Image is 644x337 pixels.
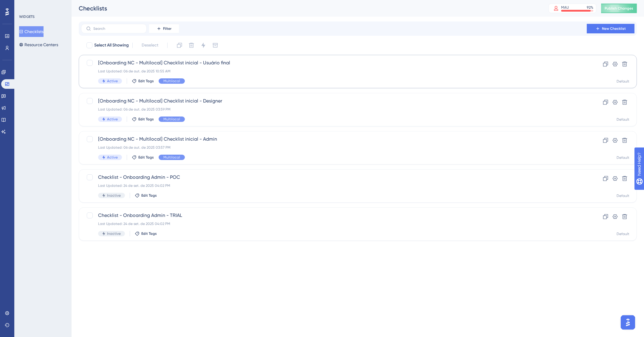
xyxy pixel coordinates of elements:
[98,174,570,181] span: Checklist - Onboarding Admin - POC
[107,193,121,198] span: Inactive
[587,24,634,33] button: New Checklist
[107,79,118,83] span: Active
[98,107,570,112] div: Last Updated: 06 de out. de 2025 03:59 PM
[617,232,629,236] div: Default
[601,4,637,13] button: Publish Changes
[107,155,118,160] span: Active
[617,193,629,198] div: Default
[107,231,121,236] span: Inactive
[98,97,570,105] span: [Onboarding NC - Multilocal] Checklist inicial - Designer
[98,183,570,188] div: Last Updated: 24 de set. de 2025 04:02 PM
[98,69,570,74] div: Last Updated: 06 de out. de 2025 10:55 AM
[107,117,118,122] span: Active
[98,59,570,66] span: [Onboarding NC - Multilocal] Checklist inicial - Usuário final
[163,117,180,122] span: Multilocal
[132,155,154,160] button: Edit Tags
[617,155,629,160] div: Default
[138,79,154,83] span: Edit Tags
[94,42,129,49] span: Select All Showing
[149,24,179,33] button: Filter
[79,4,534,13] div: Checklists
[132,79,154,83] button: Edit Tags
[98,136,570,143] span: [Onboarding NC - Multilocal] Checklist inicial - Admin
[93,27,142,31] input: Search
[98,221,570,226] div: Last Updated: 24 de set. de 2025 04:02 PM
[132,117,154,122] button: Edit Tags
[19,26,44,37] button: Checklists
[163,79,180,83] span: Multilocal
[617,79,629,84] div: Default
[605,6,633,11] span: Publish Changes
[141,231,157,236] span: Edit Tags
[135,231,157,236] button: Edit Tags
[14,1,37,9] span: Need Help?
[138,155,154,160] span: Edit Tags
[141,193,157,198] span: Edit Tags
[602,26,626,31] span: New Checklist
[142,42,158,49] span: Deselect
[138,117,154,122] span: Edit Tags
[163,26,171,31] span: Filter
[19,39,58,50] button: Resource Centers
[561,5,569,10] div: MAU
[135,193,157,198] button: Edit Tags
[98,145,570,150] div: Last Updated: 06 de out. de 2025 03:57 PM
[19,14,35,19] div: WIDGETS
[98,212,570,219] span: Checklist - Onboarding Admin - TRIAL
[619,313,637,331] iframe: UserGuiding AI Assistant Launcher
[587,5,593,10] div: 92 %
[617,117,629,122] div: Default
[136,40,164,51] button: Deselect
[163,155,180,160] span: Multilocal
